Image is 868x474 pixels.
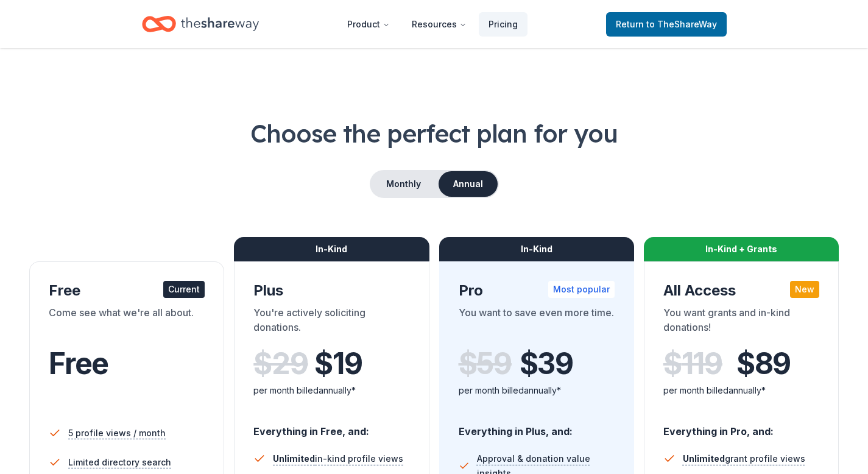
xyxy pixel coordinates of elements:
div: per month billed annually* [663,383,819,398]
div: Everything in Plus, and: [459,414,615,439]
div: You want grants and in-kind donations! [663,305,819,339]
h1: Choose the perfect plan for you [29,116,839,150]
span: in-kind profile views [273,453,403,464]
button: Product [337,12,400,37]
span: to TheShareWay [646,19,717,29]
div: In-Kind [439,237,634,261]
div: Come see what we're all about. [49,305,205,339]
div: All Access [663,281,819,300]
div: Plus [253,281,409,300]
span: Unlimited [273,453,315,464]
span: $ 19 [314,347,362,381]
div: You want to save even more time. [459,305,615,339]
span: grant profile views [683,453,805,464]
div: per month billed annually* [253,383,409,398]
nav: Main [337,10,528,38]
span: 5 profile views / month [68,426,166,440]
span: Limited directory search [68,455,171,470]
div: Current [163,281,205,298]
div: You're actively soliciting donations. [253,305,409,339]
div: Everything in Pro, and: [663,414,819,439]
div: New [790,281,819,298]
a: Home [142,10,259,38]
button: Annual [439,171,498,197]
span: Unlimited [683,453,725,464]
div: Pro [459,281,615,300]
div: Free [49,281,205,300]
span: $ 89 [736,347,791,381]
button: Resources [402,12,476,37]
div: In-Kind [234,237,429,261]
button: Monthly [371,171,436,197]
div: Most popular [548,281,615,298]
span: Return [616,17,717,32]
div: per month billed annually* [459,383,615,398]
span: Free [49,345,108,381]
a: Returnto TheShareWay [606,12,727,37]
div: In-Kind + Grants [644,237,839,261]
div: Everything in Free, and: [253,414,409,439]
a: Pricing [479,12,528,37]
span: $ 39 [520,347,573,381]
